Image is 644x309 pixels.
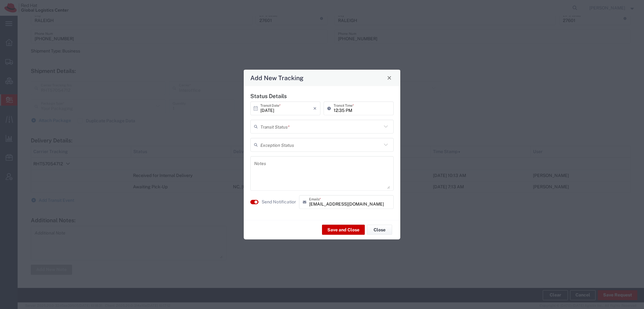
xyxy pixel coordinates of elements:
button: Close [367,225,392,235]
h4: Add New Tracking [250,73,303,82]
i: × [313,103,317,113]
agx-label: Send Notification [262,199,296,205]
label: Send Notification [262,199,297,205]
button: Save and Close [322,225,365,235]
h5: Status Details [250,92,394,99]
button: Close [385,73,394,82]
